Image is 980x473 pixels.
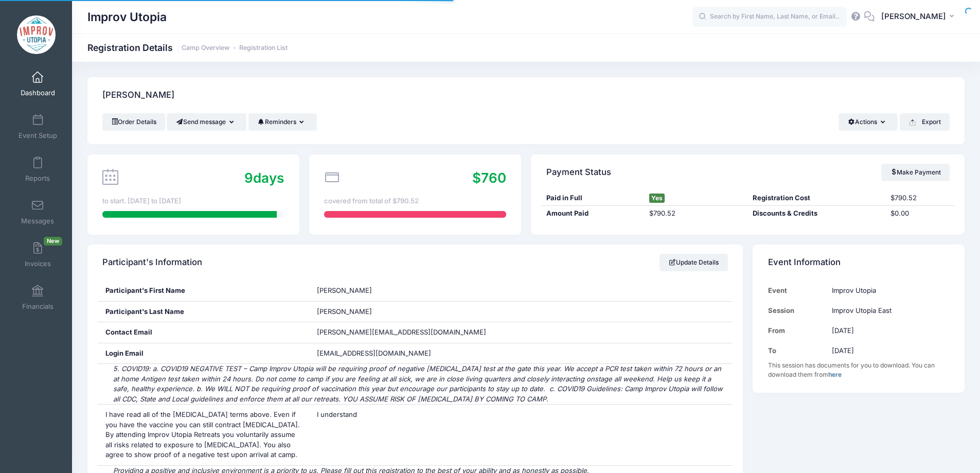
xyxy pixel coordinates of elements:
[660,254,728,271] a: Update Details
[44,237,62,246] span: New
[244,170,253,186] span: 9
[98,302,310,322] div: Participant's Last Name
[768,341,827,361] td: To
[875,5,965,29] button: [PERSON_NAME]
[244,168,284,188] div: days
[17,15,56,54] img: Improv Utopia
[13,109,62,145] a: Event Setup
[324,196,506,206] div: covered from total of $790.52
[317,328,486,336] span: [PERSON_NAME][EMAIL_ADDRESS][DOMAIN_NAME]
[839,113,898,131] button: Actions
[827,301,950,321] td: Improv Utopia East
[22,302,54,311] span: Financials
[21,89,55,97] span: Dashboard
[881,164,950,181] a: Make Payment
[768,281,827,301] td: Event
[98,343,310,364] div: Login Email
[827,341,950,361] td: [DATE]
[87,5,167,29] h1: Improv Utopia
[19,131,57,140] span: Event Setup
[25,259,51,268] span: Invoices
[13,237,62,273] a: InvoicesNew
[102,196,284,206] div: to start. [DATE] to [DATE]
[13,66,62,102] a: Dashboard
[645,208,748,219] div: $790.52
[748,208,886,219] div: Discounts & Credits
[881,11,946,22] span: [PERSON_NAME]
[98,364,733,404] div: 5. COVID19: a. COVID19 NEGATIVE TEST – Camp Improv Utopia will be requiring proof of negative [ME...
[21,217,54,225] span: Messages
[13,194,62,230] a: Messages
[87,42,288,53] h1: Registration Details
[167,113,246,131] button: Send message
[768,361,950,379] div: This session has documents for you to download. You can download them from
[828,371,842,378] a: here
[768,301,827,321] td: Session
[317,348,446,359] span: [EMAIL_ADDRESS][DOMAIN_NAME]
[248,113,317,131] button: Reminders
[102,81,174,110] h4: [PERSON_NAME]
[692,7,847,27] input: Search by First Name, Last Name, or Email...
[98,322,310,343] div: Contact Email
[472,170,506,186] span: $760
[182,44,229,52] a: Camp Overview
[98,405,310,465] div: I have read all of the [MEDICAL_DATA] terms above. Even if you have the vaccine you can still con...
[827,281,950,301] td: Improv Utopia
[317,286,372,294] span: [PERSON_NAME]
[317,307,372,316] span: [PERSON_NAME]
[886,208,955,219] div: $0.00
[102,248,202,277] h4: Participant's Information
[25,174,50,183] span: Reports
[98,281,310,301] div: Participant's First Name
[541,193,645,203] div: Paid in Full
[748,193,886,203] div: Registration Cost
[546,157,611,187] h4: Payment Status
[649,194,665,203] span: Yes
[900,113,950,131] button: Export
[102,113,165,131] a: Order Details
[768,248,841,277] h4: Event Information
[13,279,62,316] a: Financials
[768,321,827,341] td: From
[827,321,950,341] td: [DATE]
[541,208,645,219] div: Amount Paid
[317,410,357,418] span: I understand
[13,151,62,187] a: Reports
[239,44,288,52] a: Registration List
[886,193,955,203] div: $790.52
